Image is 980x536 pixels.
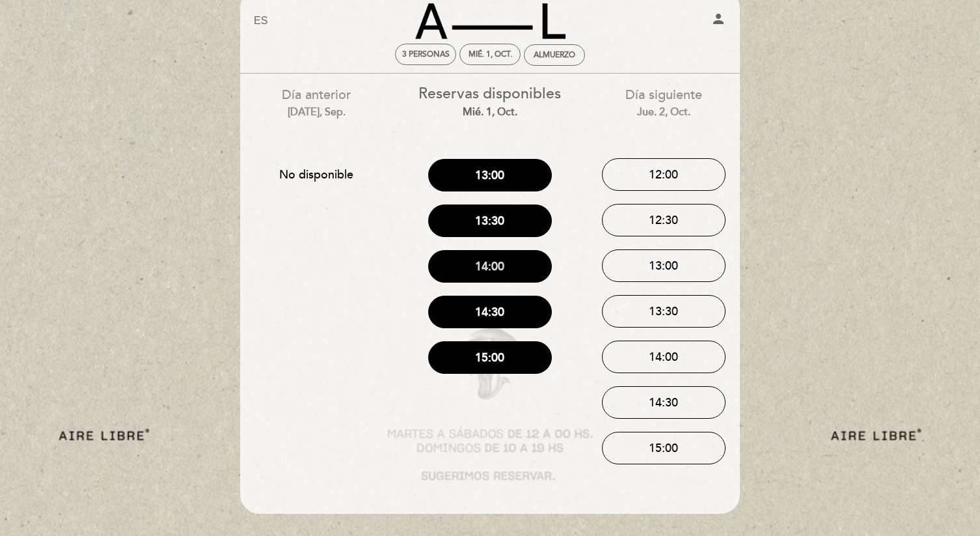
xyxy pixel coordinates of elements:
[428,159,552,191] button: 13:00
[469,49,512,59] div: mié. 1, oct.
[711,11,726,27] i: person
[239,105,394,120] div: [DATE], sep.
[413,105,567,120] div: mié. 1, oct.
[586,105,741,120] div: jue. 2, oct.
[602,204,726,236] button: 12:30
[534,50,575,60] div: Almuerzo
[711,11,726,31] button: person
[239,86,394,119] div: Día anterior
[602,295,726,328] button: 13:30
[413,83,567,120] div: Reservas disponibles
[428,296,552,328] button: 14:30
[602,341,726,373] button: 14:00
[602,386,726,419] button: 14:30
[428,341,552,374] button: 15:00
[428,250,552,283] button: 14:00
[586,86,741,119] div: Día siguiente
[428,205,552,237] button: 13:30
[602,158,726,191] button: 12:00
[602,432,726,464] button: 15:00
[409,3,571,39] a: Aire Libre
[602,249,726,282] button: 13:00
[402,49,450,59] span: 3 personas
[254,158,378,191] button: No disponible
